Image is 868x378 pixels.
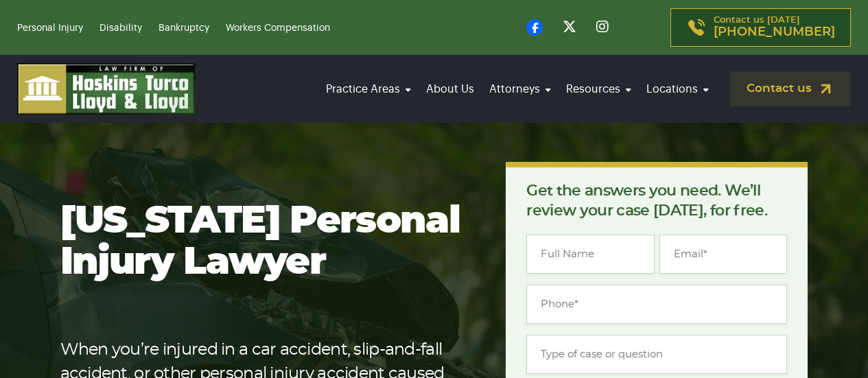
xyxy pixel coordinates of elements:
input: Email* [659,235,787,274]
a: Resources [562,70,635,108]
a: Bankruptcy [159,23,209,33]
a: Contact us [730,71,851,106]
a: Attorneys [485,70,555,108]
a: Workers Compensation [226,23,330,33]
a: Contact us [DATE][PHONE_NUMBER] [670,8,851,47]
a: Disability [99,23,142,33]
a: Practice Areas [322,70,415,108]
p: Contact us [DATE] [714,16,835,39]
a: About Us [422,70,478,108]
h1: [US_STATE] Personal Injury Lawyer [60,201,462,283]
input: Full Name [526,235,654,274]
input: Phone* [526,285,787,324]
span: [PHONE_NUMBER] [714,25,835,39]
img: logo [17,63,196,115]
a: Locations [642,70,713,108]
p: Get the answers you need. We’ll review your case [DATE], for free. [526,181,787,221]
a: Personal Injury [17,23,83,33]
input: Type of case or question [526,335,787,374]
